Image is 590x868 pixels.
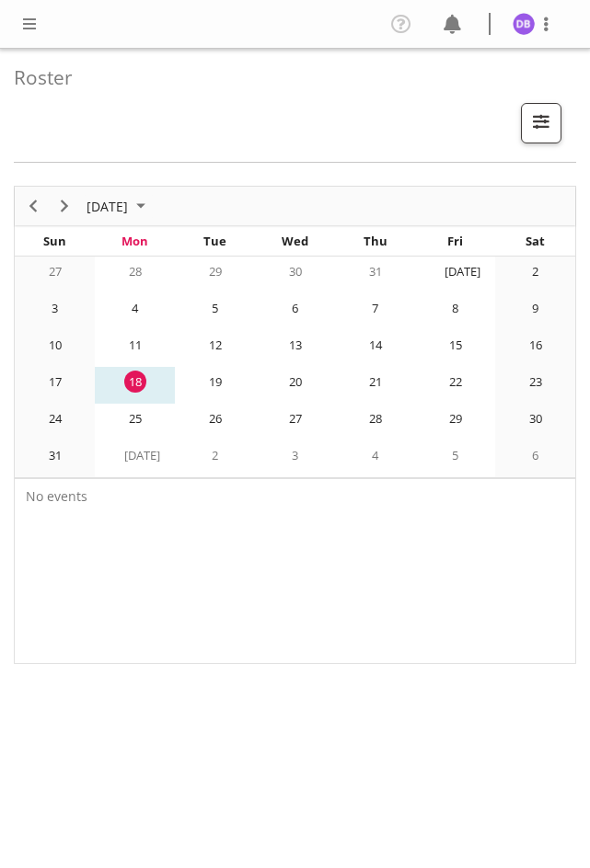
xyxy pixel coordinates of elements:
img: dawn-belshaw1857.jpg [513,13,535,35]
div: 18 [124,371,146,393]
div: next period [49,187,80,225]
button: Next [52,195,77,218]
div: 5 [204,297,226,319]
div: [DATE] [445,260,467,282]
span: Thu [364,233,388,249]
div: 16 [525,334,547,356]
h4: Roster [14,67,561,88]
div: 6 [284,297,307,319]
span: Sat [526,233,545,249]
div: 4 [364,444,387,466]
div: 26 [204,407,226,429]
div: 25 [124,407,146,429]
span: Sun [43,233,66,249]
div: 23 [525,371,547,393]
button: Previous [21,195,46,218]
div: 2 [204,444,226,466]
div: 2 [525,260,547,282]
div: 31 [44,444,66,466]
button: Filter Shifts [521,103,561,143]
div: 19 [204,371,226,393]
div: 29 [445,407,467,429]
div: 13 [284,334,307,356]
div: 4 [124,297,146,319]
div: 8 [445,297,467,319]
div: 31 [364,260,387,282]
div: 7 [364,297,387,319]
div: 20 [284,371,307,393]
div: 29 [204,260,226,282]
div: 27 [44,260,66,282]
div: previous period [17,187,49,225]
span: Wed [282,233,308,249]
span: Mon [121,233,148,249]
div: 22 [445,371,467,393]
div: 17 [44,371,66,393]
div: 15 [445,334,467,356]
div: 11 [124,334,146,356]
span: [DATE] [85,195,130,218]
div: 3 [44,297,66,319]
div: 6 [525,444,547,466]
div: 27 [284,407,307,429]
div: 9 [525,297,547,319]
div: 28 [364,407,387,429]
div: No events [22,479,568,516]
div: [DATE] [124,444,146,466]
div: 30 [525,407,547,429]
div: 14 [364,334,387,356]
div: 24 [44,407,66,429]
div: 3 [284,444,307,466]
div: 12 [204,334,226,356]
div: of August 2025 [14,186,576,664]
div: 30 [284,260,307,282]
div: August 2025 [80,187,156,225]
button: August 2025 [84,195,154,218]
span: Fri [447,233,463,249]
div: 28 [124,260,146,282]
div: 21 [364,371,387,393]
div: 5 [445,444,467,466]
table: of August 2025 [15,257,575,479]
span: Tue [203,233,226,249]
div: 10 [44,334,66,356]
